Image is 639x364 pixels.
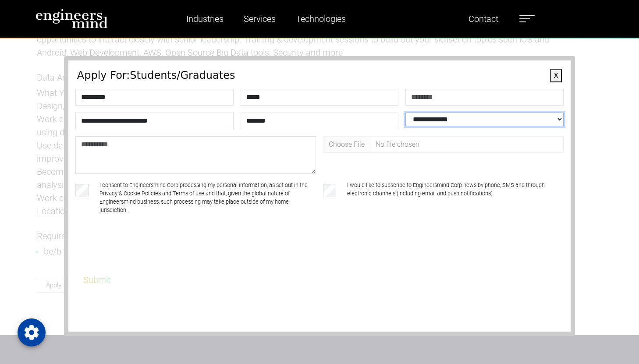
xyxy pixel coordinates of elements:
[240,9,279,29] a: Services
[99,181,316,215] label: I consent to Engineersmind Corp processing my personal information, as set out in the Privacy & C...
[77,237,210,271] iframe: reCAPTCHA
[183,9,227,29] a: Industries
[35,9,108,28] img: logo
[292,9,349,29] a: Technologies
[347,181,564,215] label: I would like to subscribe to Engineersmind Corp news by phone, SMS and through electronic channel...
[550,69,562,82] button: X
[77,69,562,82] h4: Apply For: Students/Graduates
[465,9,502,29] a: Contact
